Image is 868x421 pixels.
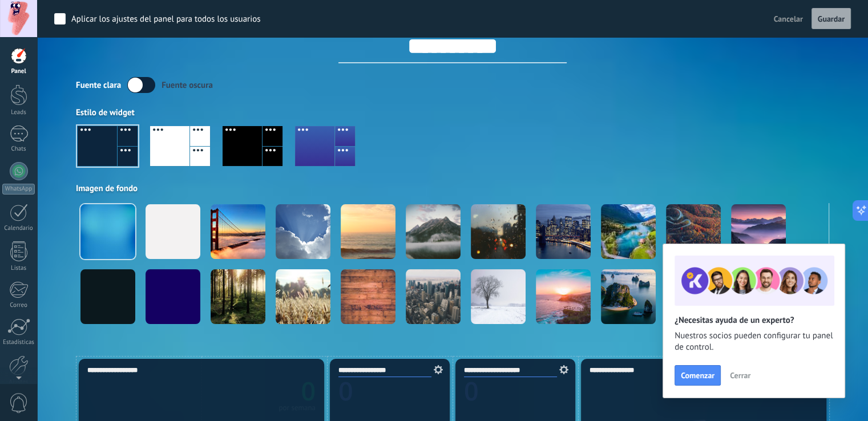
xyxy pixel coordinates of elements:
[2,339,35,346] div: Estadísticas
[71,14,261,25] div: Aplicar los ajustes del panel para todos los usuarios
[681,371,714,379] span: Comenzar
[2,109,35,116] div: Leads
[2,225,35,232] div: Calendario
[162,80,213,91] div: Fuente oscura
[675,365,721,386] button: Comenzar
[675,330,833,353] span: Nuestros socios pueden configurar tu panel de control.
[675,315,833,326] h2: ¿Necesitas ayuda de un experto?
[769,10,808,27] button: Cancelar
[2,184,35,195] div: WhatsApp
[730,371,750,379] span: Cerrar
[2,302,35,309] div: Correo
[725,367,756,384] button: Cerrar
[774,14,803,24] span: Cancelar
[812,8,851,30] button: Guardar
[76,183,829,194] div: Imagen de fondo
[818,15,845,23] span: Guardar
[2,265,35,272] div: Listas
[2,145,35,153] div: Chats
[76,80,121,91] div: Fuente clara
[2,68,35,75] div: Panel
[76,107,829,118] div: Estilo de widget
